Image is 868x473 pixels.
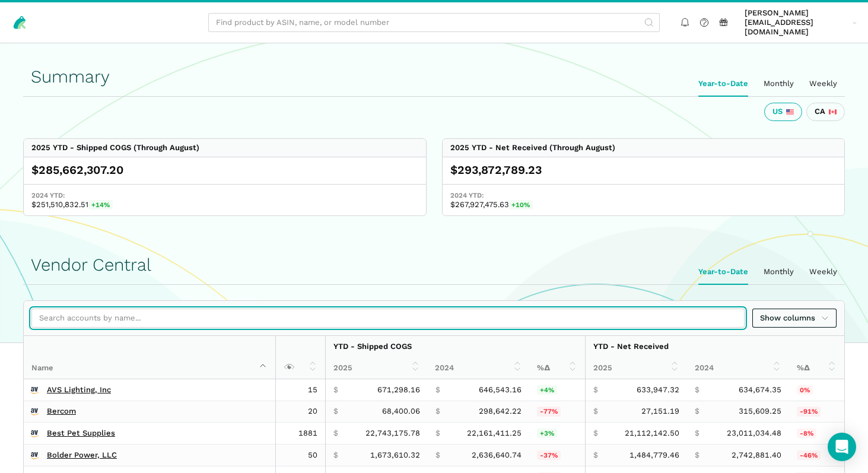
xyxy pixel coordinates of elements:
th: 2025: activate to sort column ascending [585,357,687,379]
th: %Δ: activate to sort column ascending [529,357,585,379]
strong: YTD - Shipped COGS [333,342,412,351]
span: 2,742,881.40 [732,450,781,460]
td: -91.40% [789,401,844,423]
span: 1,673,610.32 [370,450,420,460]
ui-tab: Monthly [756,259,802,284]
span: $ [593,407,598,416]
span: 27,151.19 [641,407,679,416]
span: $ [695,450,700,460]
td: 15 [276,379,326,401]
td: 20 [276,401,326,423]
span: +4% [537,385,557,395]
span: 2024 YTD: [31,191,418,200]
span: $ [435,385,440,395]
span: 315,609.25 [739,407,781,416]
ui-tab: Weekly [802,259,845,284]
span: $ [593,450,598,460]
img: 243-canada-6dcbff6b5ddfbc3d576af9e026b5d206327223395eaa30c1e22b34077c083801.svg [829,108,837,116]
h1: Summary [31,67,837,87]
ui-tab: Monthly [756,71,802,96]
div: Open Intercom Messenger [828,433,856,461]
span: $ [435,428,440,438]
input: Search accounts by name... [31,309,745,328]
th: : activate to sort column ascending [276,336,326,379]
div: 2025 YTD - Shipped COGS (Through August) [31,143,199,153]
ui-tab: Weekly [802,71,845,96]
td: 3.83% [529,379,585,401]
span: $ [593,428,598,438]
span: 671,298.16 [377,385,420,395]
span: $ [695,407,700,416]
span: 21,112,142.50 [625,428,679,438]
th: 2025: activate to sort column ascending [326,357,428,379]
span: -77% [537,407,561,416]
th: Name : activate to sort column descending [24,336,276,379]
span: $ [333,407,338,416]
a: Show columns [752,309,837,328]
span: Show columns [760,312,829,324]
ui-tab: Year-to-Date [691,71,756,96]
td: -77.10% [529,401,585,423]
span: 2024 YTD: [450,191,837,200]
td: 50 [276,445,326,466]
span: -46% [797,450,821,460]
span: +14% [88,200,113,209]
a: [PERSON_NAME][EMAIL_ADDRESS][DOMAIN_NAME] [741,7,861,39]
span: $ [435,450,440,460]
span: $267,927,475.63 [450,200,837,209]
th: 2024: activate to sort column ascending [427,357,529,379]
td: -0.11% [789,379,844,401]
span: 2,636,640.74 [472,450,522,460]
div: 2025 YTD - Net Received (Through August) [450,143,615,153]
span: US [772,107,783,116]
strong: YTD - Net Received [593,342,669,351]
span: 0% [797,385,813,395]
span: $ [435,407,440,416]
span: $ [593,385,598,395]
span: 298,642.22 [479,407,522,416]
span: $ [333,450,338,460]
a: AVS Lighting, Inc [47,385,111,395]
a: Bercom [47,407,76,416]
span: 22,161,411.25 [467,428,522,438]
a: Best Pet Supplies [47,428,115,438]
td: -36.52% [529,445,585,466]
div: $285,662,307.20 [31,163,418,178]
input: Find product by ASIN, name, or model number [208,13,660,33]
ui-tab: Year-to-Date [691,259,756,284]
span: CA [815,107,825,116]
span: 22,743,175.78 [365,428,420,438]
span: $ [333,385,338,395]
th: 2024: activate to sort column ascending [687,357,789,379]
span: 23,011,034.48 [727,428,781,438]
td: -45.87% [789,445,844,466]
span: -8% [797,428,816,438]
span: 68,400.06 [382,407,420,416]
span: 1,484,779.46 [629,450,679,460]
span: +3% [537,428,557,438]
span: -91% [797,407,821,416]
span: $ [333,428,338,438]
span: -37% [537,450,561,460]
span: +10% [509,200,533,209]
a: Bolder Power, LLC [47,450,117,460]
img: 226-united-states-3a775d967d35a21fe9d819e24afa6dfbf763e8f1ec2e2b5a04af89618ae55acb.svg [786,108,794,116]
span: 633,947.32 [637,385,679,395]
span: 646,543.16 [479,385,522,395]
td: 2.63% [529,423,585,445]
span: $ [695,428,700,438]
span: [PERSON_NAME][EMAIL_ADDRESS][DOMAIN_NAME] [745,8,848,37]
th: %Δ: activate to sort column ascending [789,357,844,379]
span: 634,674.35 [739,385,781,395]
span: $ [695,385,700,395]
span: $251,510,832.51 [31,200,418,209]
td: -8.25% [789,423,844,445]
div: $293,872,789.23 [450,163,837,178]
td: 1881 [276,423,326,445]
h1: Vendor Central [31,255,837,275]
